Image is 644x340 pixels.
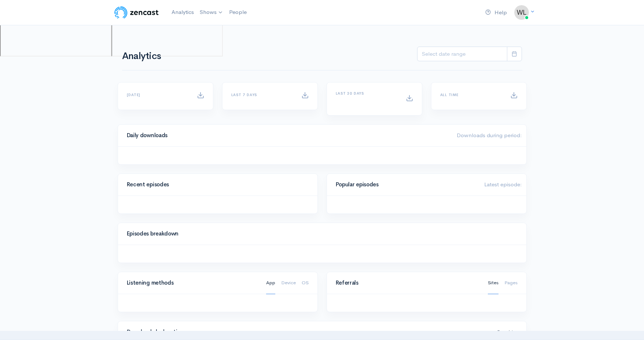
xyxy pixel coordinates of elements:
input: analytics date range selector [417,47,507,62]
span: Latest episode: [484,181,522,188]
h4: Referrals [336,280,479,286]
a: Device [281,272,296,294]
a: Analytics [169,4,197,20]
a: App [266,272,275,294]
img: ... [514,5,529,20]
h1: Analytics [122,51,181,62]
h6: All time [440,93,501,97]
span: Downloads during period: [457,132,522,139]
a: Pages [504,272,518,294]
a: Help [482,5,510,21]
a: Shows [197,4,226,21]
a: Sites [488,272,498,294]
h4: Popular episodes [336,182,475,188]
h6: [DATE] [127,93,188,97]
h4: Downloads by location [127,329,488,335]
h6: Last 30 days [336,91,397,95]
a: People [226,4,250,20]
img: ZenCast Logo [113,5,160,20]
a: OS [302,272,309,294]
h4: Listening methods [127,280,257,286]
h4: Episodes breakdown [127,231,513,237]
h4: Recent episodes [127,182,304,188]
h4: Daily downloads [127,132,448,139]
h6: Last 7 days [231,93,292,97]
